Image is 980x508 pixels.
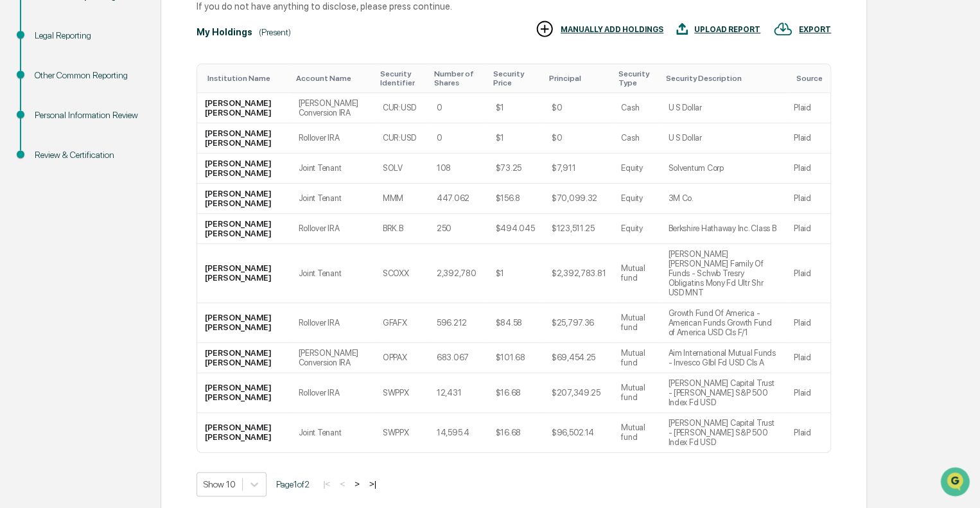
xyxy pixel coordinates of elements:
td: $2,392,783.81 [544,244,614,303]
td: Mutual fund [613,244,660,303]
td: Cash [613,93,660,123]
td: $16.68 [487,413,543,452]
td: Plaid [786,303,830,343]
button: |< [319,478,334,489]
td: Plaid [786,153,830,184]
td: Mutual fund [613,303,660,343]
td: $16.68 [487,373,543,413]
td: $1 [487,93,543,123]
td: $7,911 [544,153,614,184]
td: [PERSON_NAME] Conversion IRA [290,343,374,373]
img: 1746055101610-c473b297-6a78-478c-a979-82029cc54cd1 [13,98,36,121]
td: 0 [429,93,488,123]
td: [PERSON_NAME] Conversion IRA [290,93,374,123]
td: Joint Tenant [290,413,374,452]
td: [PERSON_NAME] [PERSON_NAME] [197,123,290,153]
a: 🗄️Attestations [88,157,164,180]
button: >| [365,478,380,489]
span: Preclearance [26,162,83,175]
div: Legal Reporting [35,29,140,42]
div: Toggle SortBy [380,69,424,87]
td: Plaid [786,184,830,214]
div: 🗄️ [93,163,103,173]
td: [PERSON_NAME] [PERSON_NAME] [197,413,290,452]
td: 447.062 [429,184,488,214]
td: SCOXX [375,244,429,303]
td: OPPAX [375,343,429,373]
td: U S Dollar [660,123,786,153]
td: Cash [613,123,660,153]
td: Equity [613,153,660,184]
td: $156.8 [487,184,543,214]
td: Equity [613,214,660,244]
div: Toggle SortBy [434,69,483,87]
td: U S Dollar [660,93,786,123]
td: $96,502.14 [544,413,614,452]
div: MANUALLY ADD HOLDINGS [561,25,663,34]
td: 2,392,780 [429,244,488,303]
div: Toggle SortBy [665,74,781,83]
td: Growth Fund Of America - American Funds Growth Fund of America USD Cls F/1 [660,303,786,343]
td: Solventum Corp [660,153,786,184]
td: $70,099.32 [544,184,614,214]
div: 🖐️ [13,163,23,173]
td: 683.067 [429,343,488,373]
td: CUR:USD [375,93,429,123]
td: $0 [544,93,614,123]
img: EXPORT [773,19,792,39]
td: [PERSON_NAME] [PERSON_NAME] [197,93,290,123]
td: Mutual fund [613,413,660,452]
td: Mutual fund [613,343,660,373]
td: $73.25 [487,153,543,184]
td: [PERSON_NAME] [PERSON_NAME] [197,343,290,373]
td: Plaid [786,244,830,303]
td: SOLV [375,153,429,184]
div: We're available if you need us! [44,111,162,121]
div: UPLOAD REPORT [694,25,760,34]
iframe: Open customer support [939,466,974,500]
td: [PERSON_NAME] [PERSON_NAME] [197,373,290,413]
td: CUR:USD [375,123,429,153]
td: 14,595.4 [429,413,488,452]
div: Review & Certification [35,148,140,162]
td: Plaid [786,214,830,244]
td: BRK.B [375,214,429,244]
td: Berkshire Hathaway Inc. Class B [660,214,786,244]
td: Rollover IRA [290,373,374,413]
td: [PERSON_NAME] [PERSON_NAME] [197,214,290,244]
td: $207,349.25 [544,373,614,413]
a: Powered byPylon [91,217,155,227]
td: $1 [487,244,543,303]
td: [PERSON_NAME] [PERSON_NAME] Family Of Funds - Schwb Tresry Obligatins Mony Fd Ultr Shr USD MNT [660,244,786,303]
td: Rollover IRA [290,123,374,153]
td: Joint Tenant [290,153,374,184]
td: 596.212 [429,303,488,343]
span: Data Lookup [26,186,81,199]
div: My Holdings [197,27,252,37]
td: 0 [429,123,488,153]
div: 🔎 [13,188,23,198]
span: Page 1 of 2 [276,479,310,489]
td: Equity [613,184,660,214]
td: SWPPX [375,413,429,452]
td: Rollover IRA [290,303,374,343]
td: Mutual fund [613,373,660,413]
td: [PERSON_NAME] [PERSON_NAME] [197,303,290,343]
td: $69,454.25 [544,343,614,373]
div: Toggle SortBy [207,74,285,83]
div: Personal Information Review [35,109,140,122]
a: 🖐️Preclearance [8,157,88,180]
div: Other Common Reporting [35,69,140,82]
div: Toggle SortBy [549,74,609,83]
td: $0 [544,123,614,153]
img: UPLOAD REPORT [676,19,688,39]
span: Pylon [128,218,155,227]
td: MMM [375,184,429,214]
td: SWPPX [375,373,429,413]
td: Plaid [786,123,830,153]
td: Rollover IRA [290,214,374,244]
td: [PERSON_NAME] [PERSON_NAME] [197,244,290,303]
td: 108 [429,153,488,184]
